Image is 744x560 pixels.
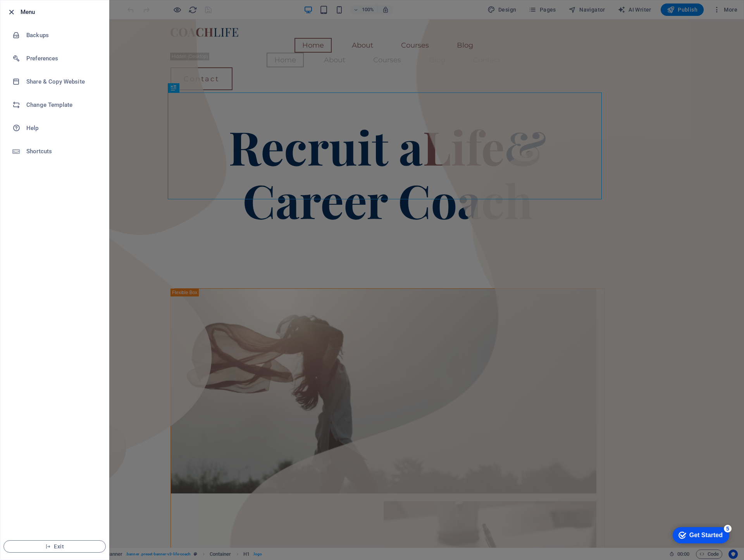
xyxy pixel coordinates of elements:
h6: Backups [26,31,98,40]
div: Get Started 5 items remaining, 0% complete [6,4,63,20]
h6: Menu [21,7,103,17]
h6: Share & Copy Website [26,77,98,86]
div: Get Started [23,9,56,15]
h6: Preferences [26,54,98,63]
span: Exit [10,543,99,550]
h6: Help [26,123,98,133]
button: Exit [3,540,106,553]
h6: Change Template [26,100,98,110]
h6: Shortcuts [26,147,98,156]
a: Help [0,116,109,140]
div: 5 [57,2,65,9]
